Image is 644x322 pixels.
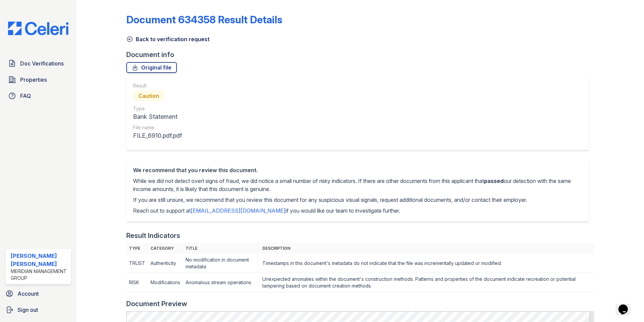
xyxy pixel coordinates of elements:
img: CE_Logo_Blue-a8612792a0a2168367f1c8372b55b34899dd931a85d93a1a3d3e32e68fde9ad4.png [3,22,74,35]
span: Account [18,290,39,298]
span: Doc Verifications [20,59,64,68]
a: Document 634358 Result Details [126,14,282,26]
div: We recommend that you review this document. [133,166,582,174]
a: [EMAIL_ADDRESS][DOMAIN_NAME] [191,207,286,214]
td: Timestamps in this document's metadata do not indicate that the file was incrementally updated or... [260,254,594,273]
th: Type [126,243,148,254]
div: FILE_6910.pdf.pdf [133,131,182,140]
span: FAQ [20,92,31,100]
th: Title [183,243,259,254]
a: Original file [126,62,177,73]
a: Properties [5,73,71,86]
p: While we did not detect overt signs of fraud, we did notice a small number of risky indicators. I... [133,177,582,193]
iframe: chat widget [616,295,637,315]
td: Modifications [148,273,183,292]
td: Anomalous stream operations [183,273,259,292]
td: Unexpected anomalies within the document's construction methods. Patterns and properties of the d... [260,273,594,292]
div: Meridian Management Group [11,268,68,281]
p: If you are still unsure, we recommend that you review this document for any suspicious visual sig... [133,196,582,204]
a: Account [3,287,74,300]
div: [PERSON_NAME] [PERSON_NAME] [11,252,68,268]
div: Type [133,105,182,112]
span: passed [484,178,504,184]
p: Reach out to support at if you would like our team to investigate further. [133,207,582,215]
a: Sign out [3,303,74,317]
div: Bank Statement [133,112,182,122]
a: Back to verification request [126,35,210,43]
div: Document info [126,50,594,59]
span: Properties [20,76,47,84]
th: Description [260,243,594,254]
th: Category [148,243,183,254]
a: Doc Verifications [5,57,71,70]
td: TRUST [126,254,148,273]
a: FAQ [5,89,71,103]
div: Caution [133,90,164,101]
td: Authenticity [148,254,183,273]
td: RISK [126,273,148,292]
span: Sign out [18,306,38,314]
div: Result Indicators [126,231,180,240]
td: No modification in document metadata [183,254,259,273]
div: Result [133,82,182,89]
div: File name [133,124,182,131]
div: Document Preview [126,299,187,308]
